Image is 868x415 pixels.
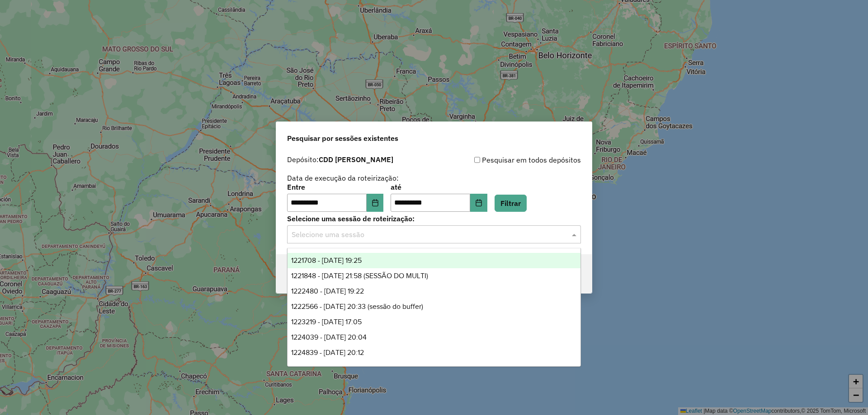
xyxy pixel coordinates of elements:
[291,256,362,264] span: 1221708 - [DATE] 19:25
[287,182,383,192] label: Entre
[287,154,393,165] label: Depósito:
[287,173,399,183] label: Data de execução da roteirização:
[495,195,527,212] button: Filtrar
[287,133,398,144] span: Pesquisar por sessões existentes
[291,303,423,310] span: 1222566 - [DATE] 20:33 (sessão do buffer)
[391,182,487,192] label: até
[291,349,364,356] span: 1224839 - [DATE] 20:12
[291,272,428,280] span: 1221848 - [DATE] 21:58 (SESSÃO DO MULTI)
[291,333,367,341] span: 1224039 - [DATE] 20:04
[287,213,581,224] label: Selecione uma sessão de roteirização:
[291,318,362,326] span: 1223219 - [DATE] 17:05
[470,194,487,212] button: Choose Date
[319,155,393,164] strong: CDD [PERSON_NAME]
[434,154,581,165] div: Pesquisar em todos depósitos
[287,248,581,367] ng-dropdown-panel: Options list
[291,287,364,295] span: 1222480 - [DATE] 19:22
[367,194,384,212] button: Choose Date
